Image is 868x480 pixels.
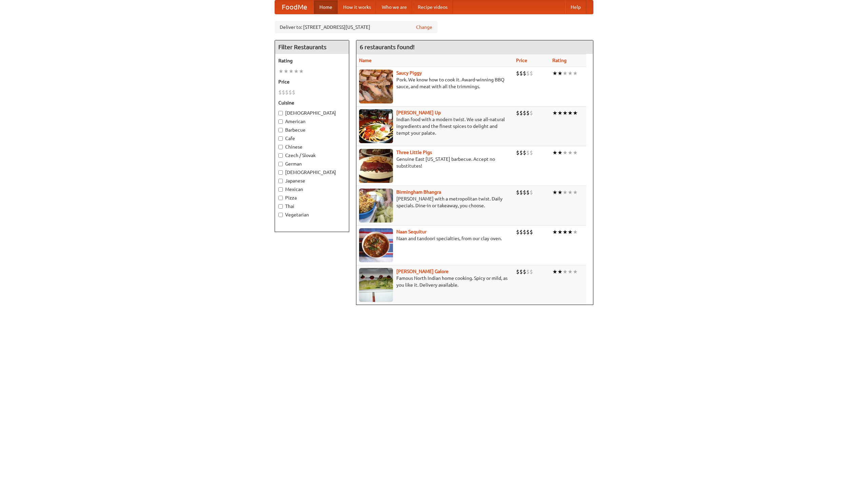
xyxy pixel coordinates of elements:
[416,24,432,31] a: Change
[516,228,519,236] li: $
[412,0,453,14] a: Recipe videos
[282,89,285,96] li: $
[294,68,299,75] li: ★
[557,70,563,77] li: ★
[557,228,563,236] li: ★
[530,189,533,196] li: $
[359,58,372,63] a: Name
[359,275,511,288] p: Famous North Indian home cooking. Spicy or mild, as you like it. Delivery available.
[278,119,283,124] input: American
[278,127,346,133] label: Barbecue
[563,189,568,196] li: ★
[396,269,449,274] a: [PERSON_NAME] Galore
[278,110,346,116] label: [DEMOGRAPHIC_DATA]
[289,89,292,96] li: $
[278,152,346,159] label: Czech / Slovak
[396,150,432,155] a: Three Little Pigs
[278,179,283,183] input: Japanese
[526,189,530,196] li: $
[573,149,578,156] li: ★
[289,68,294,75] li: ★
[278,68,283,75] li: ★
[314,0,338,14] a: Home
[552,58,567,63] a: Rating
[516,149,519,156] li: $
[359,70,393,103] img: saucy.jpg
[523,109,526,117] li: $
[396,189,441,195] a: Birmingham Bhangra
[526,70,530,77] li: $
[359,109,393,143] img: curryup.jpg
[278,111,283,115] input: [DEMOGRAPHIC_DATA]
[275,40,349,54] h4: Filter Restaurants
[530,109,533,117] li: $
[552,228,557,236] li: ★
[573,109,578,117] li: ★
[519,70,523,77] li: $
[568,268,573,275] li: ★
[278,204,283,209] input: Thai
[530,228,533,236] li: $
[278,162,283,166] input: German
[359,235,511,242] p: Naan and tandoori specialties, from our clay oven.
[278,169,346,176] label: [DEMOGRAPHIC_DATA]
[519,228,523,236] li: $
[552,268,557,275] li: ★
[526,268,530,275] li: $
[516,70,519,77] li: $
[278,143,346,150] label: Chinese
[523,70,526,77] li: $
[278,194,346,201] label: Pizza
[359,189,393,223] img: bhangra.jpg
[526,228,530,236] li: $
[552,70,557,77] li: ★
[396,110,441,115] b: [PERSON_NAME] Up
[292,89,295,96] li: $
[563,268,568,275] li: ★
[396,70,422,76] b: Saucy Piggy
[278,128,283,132] input: Barbecue
[519,189,523,196] li: $
[523,189,526,196] li: $
[563,228,568,236] li: ★
[523,268,526,275] li: $
[573,268,578,275] li: ★
[285,89,289,96] li: $
[359,149,393,183] img: littlepigs.jpg
[573,189,578,196] li: ★
[523,228,526,236] li: $
[573,228,578,236] li: ★
[299,68,304,75] li: ★
[359,116,511,136] p: Indian food with a modern twist. We use all-natural ingredients and the finest spices to delight ...
[278,145,283,149] input: Chinese
[278,99,346,106] h5: Cuisine
[278,213,283,217] input: Vegetarian
[516,58,527,63] a: Price
[530,70,533,77] li: $
[396,229,427,234] b: Naan Sequitur
[376,0,412,14] a: Who we are
[278,89,282,96] li: $
[278,186,346,193] label: Mexican
[552,149,557,156] li: ★
[278,177,346,184] label: Japanese
[552,109,557,117] li: ★
[359,156,511,169] p: Genuine East [US_STATE] barbecue. Accept no substitutes!
[519,149,523,156] li: $
[275,21,437,33] div: Deliver to: [STREET_ADDRESS][US_STATE]
[278,118,346,125] label: American
[278,196,283,200] input: Pizza
[568,189,573,196] li: ★
[519,109,523,117] li: $
[573,70,578,77] li: ★
[568,149,573,156] li: ★
[278,170,283,175] input: [DEMOGRAPHIC_DATA]
[568,228,573,236] li: ★
[359,76,511,90] p: Pork. We know how to cook it. Award-winning BBQ sauce, and meat with all the trimmings.
[338,0,376,14] a: How it works
[278,187,283,192] input: Mexican
[568,70,573,77] li: ★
